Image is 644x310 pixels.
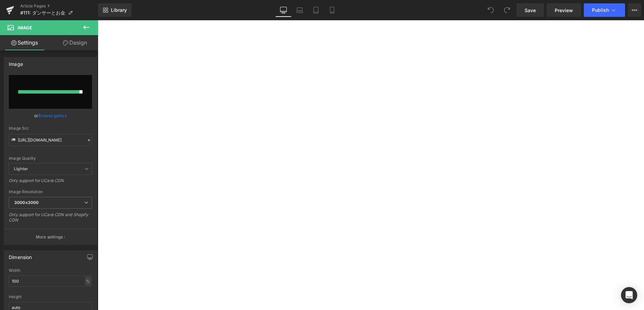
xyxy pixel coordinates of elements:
div: Dimension [9,251,32,260]
button: More settings [4,229,97,245]
a: New Library [98,3,132,17]
span: Library [111,7,127,13]
b: 3000x3000 [14,200,39,205]
b: Lighter [14,166,28,171]
div: Width [9,268,92,273]
div: Open Intercom Messenger [621,287,637,303]
p: More settings [36,234,63,240]
button: Publish [584,3,625,17]
a: Article Pages [20,3,98,9]
div: Height [9,294,92,299]
span: Save [525,7,536,14]
a: Mobile [324,3,340,17]
a: Browse gallery [38,110,67,122]
span: #111: ダンサーとお金 [20,10,65,16]
button: More [628,3,641,17]
button: Redo [500,3,514,17]
a: Tablet [308,3,324,17]
div: or [9,112,92,119]
span: Image [18,25,32,30]
div: % [85,277,91,286]
a: Desktop [275,3,292,17]
a: Laptop [292,3,308,17]
div: Image Resolution [9,189,92,194]
div: Only support for UCare CDN [9,178,92,188]
span: Publish [592,7,609,13]
button: Undo [484,3,498,17]
a: Design [50,35,99,50]
span: Preview [555,7,573,14]
div: Only support for UCare CDN and Shopify CDN [9,212,92,227]
div: Image [9,57,23,67]
div: Image Src [9,126,92,131]
a: Preview [547,3,581,17]
div: Image Quality [9,156,92,161]
input: Link [9,134,92,146]
input: auto [9,276,92,287]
